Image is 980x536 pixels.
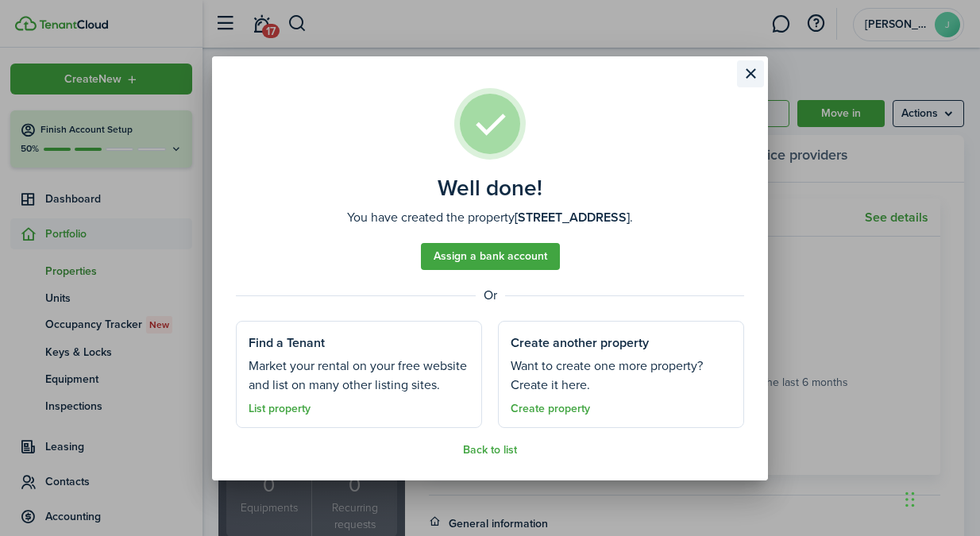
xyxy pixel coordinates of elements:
well-done-section-description: Market your rental on your free website and list on many other listing sites. [249,357,469,395]
b: [STREET_ADDRESS] [515,208,630,226]
well-done-section-title: Find a Tenant [249,334,325,353]
div: Drag [905,476,915,523]
a: Create property [511,403,590,415]
a: List property [249,403,311,415]
well-done-title: Well done! [438,175,542,201]
well-done-separator: Or [236,286,744,305]
a: Assign a bank account [421,243,560,270]
well-done-section-description: Want to create one more property? Create it here. [511,357,731,395]
well-done-section-title: Create another property [511,334,649,353]
button: Close modal [737,60,764,87]
well-done-description: You have created the property . [347,208,633,227]
a: Back to list [463,444,517,457]
iframe: Chat Widget [901,460,980,536]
